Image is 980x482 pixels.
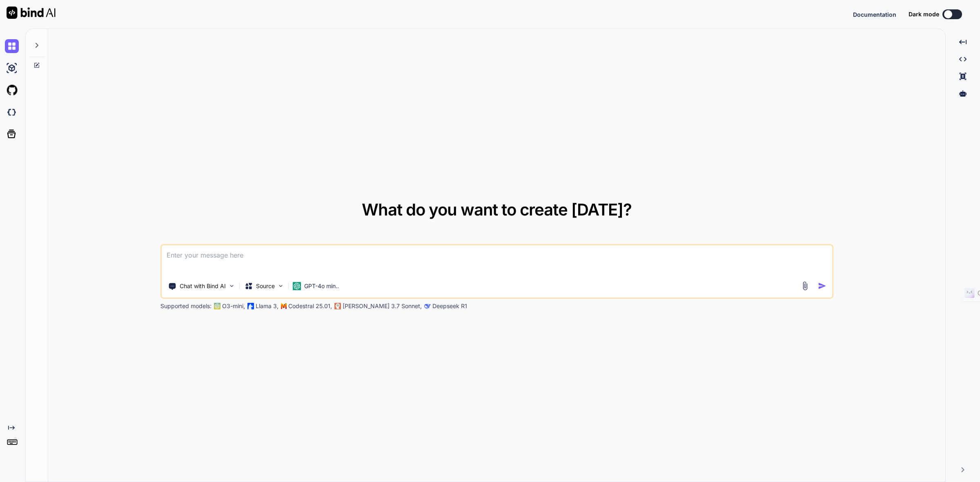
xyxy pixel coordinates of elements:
[293,282,301,290] img: GPT-4o mini
[432,302,467,310] p: Deepseek R1
[247,303,254,309] img: Llama2
[5,61,19,75] img: ai-studio
[160,302,212,310] p: Supported models:
[5,105,19,119] img: darkCloudIdeIcon
[256,302,278,310] p: Llama 3,
[334,303,341,309] img: claude
[7,7,56,19] img: Bind AI
[222,302,245,310] p: O3-mini,
[281,303,287,309] img: Mistral-AI
[304,282,339,290] p: GPT-4o min..
[214,303,220,309] img: GPT-4
[180,282,226,290] p: Chat with Bind AI
[5,39,19,53] img: chat
[343,302,422,310] p: [PERSON_NAME] 3.7 Sonnet,
[228,282,235,289] img: Pick Tools
[853,10,896,19] button: Documentation
[5,83,19,97] img: githubLight
[424,303,431,309] img: claude
[818,282,826,290] img: icon
[277,282,284,289] img: Pick Models
[288,302,332,310] p: Codestral 25.01,
[800,281,810,291] img: attachment
[853,11,896,18] span: Documentation
[909,10,939,18] span: Dark mode
[256,282,275,290] p: Source
[362,200,632,220] span: What do you want to create [DATE]?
